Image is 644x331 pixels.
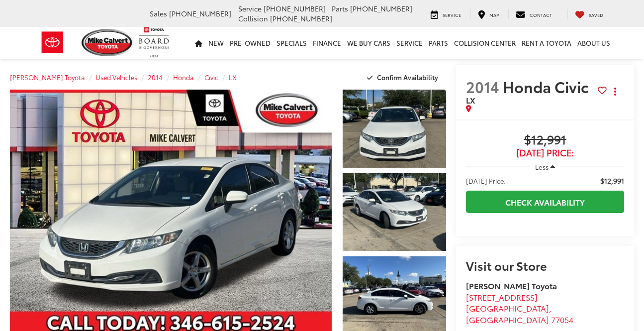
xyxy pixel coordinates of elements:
a: Pre-Owned [227,27,274,59]
span: Collision [238,13,268,23]
a: Map [470,9,506,19]
button: Actions [607,83,624,100]
a: Civic [204,73,218,82]
span: 77054 [551,314,573,325]
h2: Visit our Store [466,259,624,272]
img: Mike Calvert Toyota [82,29,134,56]
span: [PHONE_NUMBER] [169,8,231,18]
button: Less [530,158,560,176]
button: Confirm Availability [362,69,447,86]
strong: [PERSON_NAME] Toyota [466,280,557,291]
span: [GEOGRAPHIC_DATA] [466,314,549,325]
a: My Saved Vehicles [567,9,611,19]
span: [GEOGRAPHIC_DATA] [466,302,549,314]
span: Sales [150,8,167,18]
span: , [466,302,573,325]
span: [PHONE_NUMBER] [270,13,332,23]
span: Service [443,11,461,18]
span: Map [489,11,499,18]
span: Parts [332,3,348,13]
a: Check Availability [466,191,624,213]
span: 2014 [466,76,499,97]
a: [PERSON_NAME] Toyota [10,73,85,82]
a: Service [393,27,426,59]
a: Honda [173,73,194,82]
a: Parts [426,27,451,59]
img: Toyota [34,26,71,59]
span: Confirm Availability [377,73,438,82]
span: Contact [530,11,552,18]
span: Honda Civic [503,76,592,97]
span: [DATE] Price: [466,148,624,158]
a: New [205,27,227,59]
span: $12,991 [600,176,624,186]
span: Saved [589,11,603,18]
img: 2014 Honda Civic LX [341,172,447,252]
a: Collision Center [451,27,519,59]
span: [STREET_ADDRESS] [466,291,538,303]
a: Service [423,9,468,19]
a: 2014 [148,73,163,82]
a: Used Vehicles [95,73,137,82]
span: dropdown dots [614,88,616,96]
a: WE BUY CARS [344,27,393,59]
a: LX [229,73,237,82]
a: Specials [274,27,310,59]
img: 2014 Honda Civic LX [341,89,447,168]
span: $12,991 [466,133,624,148]
a: About Us [574,27,613,59]
a: Contact [508,9,559,19]
span: Less [535,162,549,171]
span: LX [466,94,475,106]
a: Expand Photo 1 [343,90,447,168]
a: Finance [310,27,344,59]
span: [PHONE_NUMBER] [350,3,412,13]
span: [DATE] Price: [466,176,506,186]
a: Expand Photo 2 [343,173,447,251]
a: [STREET_ADDRESS] [GEOGRAPHIC_DATA],[GEOGRAPHIC_DATA] 77054 [466,291,573,326]
a: Rent a Toyota [519,27,574,59]
span: [PHONE_NUMBER] [264,3,326,13]
span: Service [238,3,262,13]
a: Home [192,27,205,59]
